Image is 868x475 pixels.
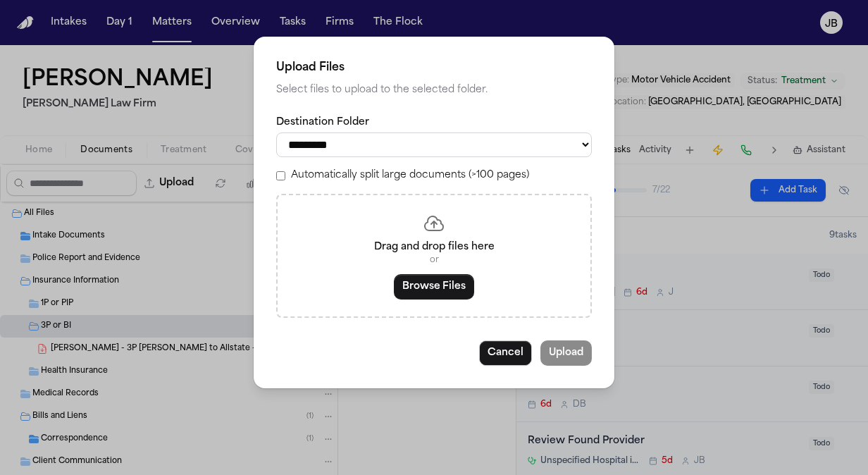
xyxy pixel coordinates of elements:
[394,274,474,300] button: Browse Files
[276,82,592,99] p: Select files to upload to the selected folder.
[291,168,529,183] label: Automatically split large documents (>100 pages)
[276,116,592,130] label: Destination Folder
[276,59,592,76] h2: Upload Files
[294,254,573,266] p: or
[294,240,573,254] p: Drag and drop files here
[540,340,592,366] button: Upload
[479,340,532,366] button: Cancel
